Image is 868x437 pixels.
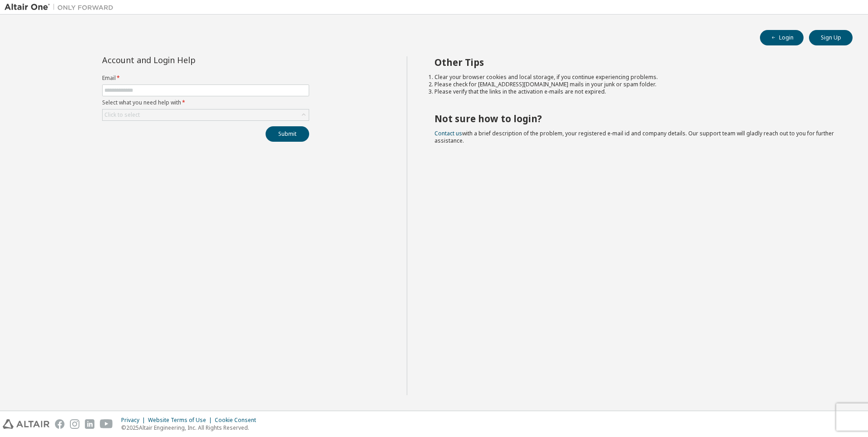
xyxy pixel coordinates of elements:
li: Clear your browser cookies and local storage, if you continue experiencing problems. [434,74,837,81]
img: youtube.svg [100,419,113,429]
p: © 2025 Altair Engineering, Inc. All Rights Reserved. [121,424,261,432]
div: Cookie Consent [215,417,261,424]
label: Email [102,74,309,82]
img: instagram.svg [70,419,79,429]
div: Account and Login Help [102,56,268,64]
li: Please check for [EMAIL_ADDRESS][DOMAIN_NAME] mails in your junk or spam folder. [434,81,837,88]
a: Contact us [434,129,462,137]
img: Altair One [5,3,118,12]
button: Login [760,30,804,45]
div: Privacy [121,417,148,424]
div: Website Terms of Use [148,417,215,424]
img: altair_logo.svg [3,419,49,429]
h2: Other Tips [434,56,837,68]
button: Submit [266,126,309,142]
img: facebook.svg [55,419,64,429]
img: linkedin.svg [85,419,94,429]
li: Please verify that the links in the activation e-mails are not expired. [434,88,837,95]
div: Click to select [103,109,309,120]
div: Click to select [104,111,140,119]
h2: Not sure how to login? [434,113,837,124]
span: with a brief description of the problem, your registered e-mail id and company details. Our suppo... [434,129,834,144]
label: Select what you need help with [102,99,309,106]
button: Sign Up [809,30,853,45]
